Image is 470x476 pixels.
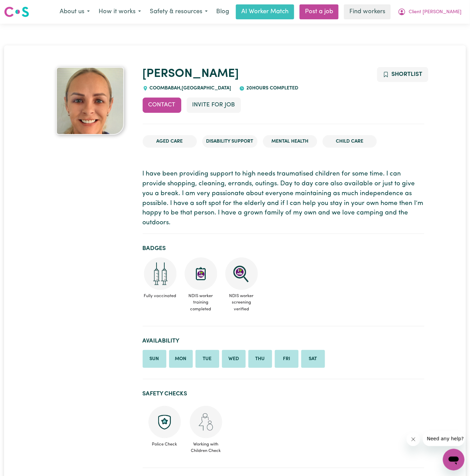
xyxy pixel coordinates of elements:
[148,438,181,448] span: Police Check
[143,169,424,228] p: I have been providing support to high needs traumatised children for some time. I can provide sho...
[189,438,223,454] span: Working with Children Check
[409,8,462,16] span: Client [PERSON_NAME]
[212,4,233,19] a: Blog
[202,135,258,148] li: Disability Support
[301,350,325,368] li: Available on Saturday
[185,257,217,290] img: CS Academy: Introduction to NDIS Worker Training course completed
[4,6,29,18] img: Careseekers logo
[190,406,222,438] img: Working with children check
[224,290,259,315] span: NDIS worker screening verified
[148,406,181,438] img: Police check
[183,290,219,315] span: NDIS worker training completed
[143,350,166,368] li: Available on Sunday
[46,67,135,135] a: Janice's profile picture'
[143,135,197,148] li: Aged Care
[236,4,294,19] a: AI Worker Match
[55,5,94,19] button: About us
[196,350,219,368] li: Available on Tuesday
[443,449,465,471] iframe: Button to launch messaging window
[143,98,181,112] button: Contact
[377,67,428,82] button: Add to shortlist
[144,257,177,290] img: Care and support worker has received 2 doses of COVID-19 vaccine
[344,4,391,19] a: Find workers
[300,4,339,19] a: Post a job
[225,257,258,290] img: NDIS Worker Screening Verified
[143,290,178,302] span: Fully vaccinated
[245,86,298,91] span: 20 hours completed
[145,5,212,19] button: Safety & resources
[169,350,193,368] li: Available on Monday
[56,67,124,135] img: Janice
[263,135,317,148] li: Mental Health
[407,433,420,446] iframe: Close message
[143,390,424,397] h2: Safety Checks
[393,5,466,19] button: My Account
[275,350,299,368] li: Available on Friday
[143,337,424,345] h2: Availability
[222,350,246,368] li: Available on Wednesday
[4,4,29,20] a: Careseekers logo
[148,86,231,91] span: COOMBABAH , [GEOGRAPHIC_DATA]
[94,5,145,19] button: How it works
[248,350,272,368] li: Available on Thursday
[423,431,465,446] iframe: Message from company
[392,71,423,77] span: Shortlist
[143,245,424,252] h2: Badges
[143,68,239,80] a: [PERSON_NAME]
[187,98,241,112] button: Invite for Job
[323,135,377,148] li: Child care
